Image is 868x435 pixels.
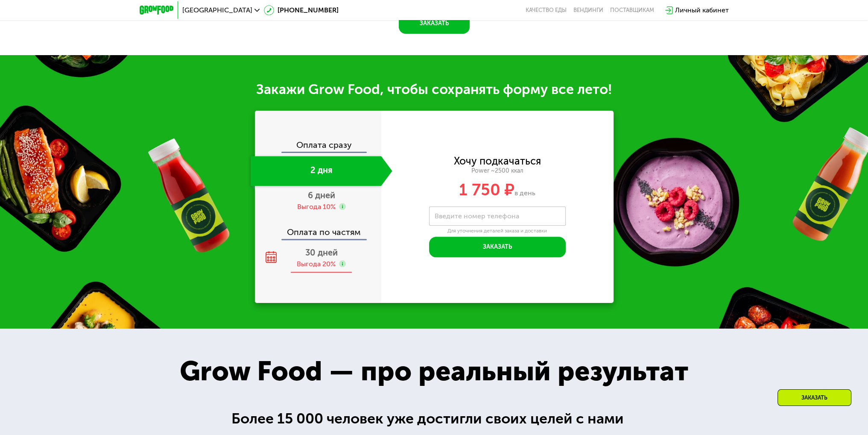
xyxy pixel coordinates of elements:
[429,228,566,235] div: Для уточнения деталей заказа и доставки
[256,219,381,239] div: Оплата по частям
[514,189,535,197] span: в день
[305,247,338,258] span: 30 дней
[256,141,381,152] div: Оплата сразу
[454,156,541,166] div: Хочу подкачаться
[264,5,339,15] a: [PHONE_NUMBER]
[308,190,335,200] span: 6 дней
[435,214,519,218] label: Введите номер телефона
[231,408,637,430] div: Более 15 000 человек уже достигли своих целей с нами
[399,13,470,34] button: Заказать
[777,389,851,406] div: Заказать
[161,351,707,392] div: Grow Food — про реальный результат
[526,7,567,14] a: Качество еды
[573,7,603,14] a: Вендинги
[297,259,336,269] div: Выгода 20%
[182,7,252,14] span: [GEOGRAPHIC_DATA]
[381,167,614,175] div: Power ~2500 ккал
[610,7,654,14] div: поставщикам
[459,180,514,200] span: 1 750 ₽
[297,202,336,212] div: Выгода 10%
[675,5,729,15] div: Личный кабинет
[429,237,566,257] button: Заказать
